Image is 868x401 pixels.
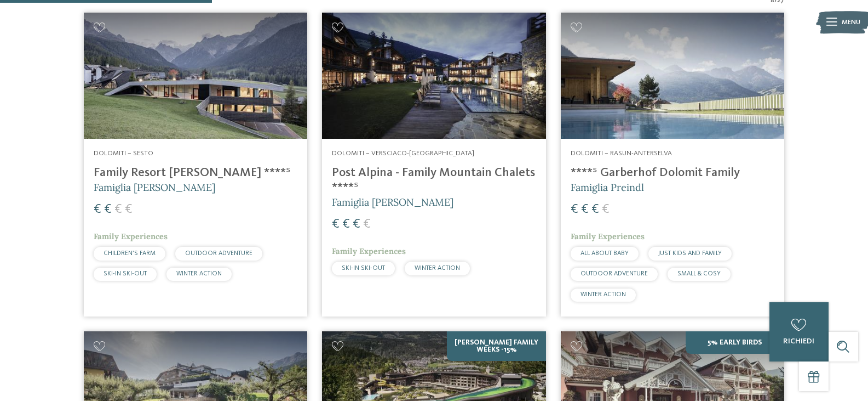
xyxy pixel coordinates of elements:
a: Cercate un hotel per famiglie? Qui troverete solo i migliori! Dolomiti – Sesto Family Resort [PER... [84,13,307,317]
a: richiedi [769,302,829,362]
span: € [363,218,371,231]
span: SMALL & COSY [677,270,721,277]
span: WINTER ACTION [580,291,626,298]
span: WINTER ACTION [176,270,222,277]
span: SKI-IN SKI-OUT [104,270,147,277]
span: JUST KIDS AND FAMILY [658,250,722,257]
span: SKI-IN SKI-OUT [342,265,385,272]
span: € [114,203,122,216]
span: WINTER ACTION [415,265,460,272]
span: Dolomiti – Sesto [94,150,153,157]
span: Famiglia [PERSON_NAME] [332,196,453,208]
img: Post Alpina - Family Mountain Chalets ****ˢ [322,13,545,139]
span: Family Experiences [94,231,168,241]
span: Dolomiti – Rasun-Anterselva [571,150,672,157]
span: Dolomiti – Versciaco-[GEOGRAPHIC_DATA] [332,150,474,157]
span: richiedi [783,337,814,345]
a: Cercate un hotel per famiglie? Qui troverete solo i migliori! Dolomiti – Rasun-Anterselva ****ˢ G... [561,13,784,317]
span: € [591,203,599,216]
span: ALL ABOUT BABY [580,250,629,257]
span: € [581,203,589,216]
span: OUTDOOR ADVENTURE [185,250,252,257]
span: OUTDOOR ADVENTURE [580,270,648,277]
span: € [571,203,578,216]
span: € [125,203,133,216]
span: Family Experiences [332,246,406,256]
h4: Post Alpina - Family Mountain Chalets ****ˢ [332,166,536,195]
h4: ****ˢ Garberhof Dolomit Family [571,166,774,180]
span: CHILDREN’S FARM [104,250,156,257]
span: € [104,203,112,216]
span: Famiglia [PERSON_NAME] [94,181,215,194]
a: Cercate un hotel per famiglie? Qui troverete solo i migliori! Dolomiti – Versciaco-[GEOGRAPHIC_DA... [322,13,545,317]
span: € [332,218,340,231]
span: € [602,203,610,216]
img: Family Resort Rainer ****ˢ [84,13,307,139]
span: € [353,218,360,231]
span: Famiglia Preindl [571,181,644,194]
h4: Family Resort [PERSON_NAME] ****ˢ [94,166,297,180]
span: Family Experiences [571,231,645,241]
span: € [342,218,350,231]
img: Cercate un hotel per famiglie? Qui troverete solo i migliori! [561,13,784,139]
span: € [94,203,101,216]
